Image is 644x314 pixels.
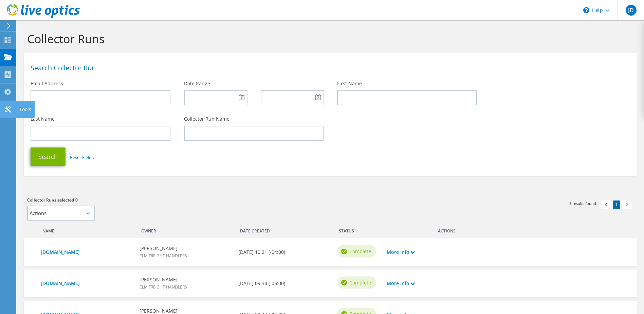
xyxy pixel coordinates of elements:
a: 1 [613,200,620,209]
a: [DOMAIN_NAME] [41,248,133,256]
div: Owner [136,224,235,235]
b: [PERSON_NAME] [140,245,187,252]
span: Complete [349,248,371,255]
b: [PERSON_NAME] [140,276,187,283]
span: JD [626,5,637,16]
span: ELM FREIGHT HANDLERS [140,284,187,290]
div: Date Created [235,224,334,235]
h1: Search Collector Run [31,65,627,71]
button: Search [31,147,66,166]
span: 5 results found [569,200,596,206]
label: Date Range [184,80,210,87]
div: Name [37,224,136,235]
svg: \n [583,7,589,13]
div: Tools [16,101,35,118]
label: Last Name [31,116,55,122]
h1: Collector Runs [27,32,630,46]
div: Status [334,224,383,235]
label: Email Address [31,80,63,87]
div: Actions [433,224,630,235]
a: Reset Fields [70,154,94,160]
label: Collector Run Name [184,116,229,122]
a: [DOMAIN_NAME] [41,280,133,287]
b: [DATE] 09:34 (-05:00) [238,280,285,287]
label: First Name [337,80,362,87]
b: [DATE] 10:21 (-04:00) [238,248,285,256]
a: More Info [387,280,415,287]
span: ELM FREIGHT HANDLERS [140,253,187,259]
h3: Collector Runs selected 0 [27,196,324,204]
a: More Info [387,248,415,256]
span: Complete [349,279,371,286]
